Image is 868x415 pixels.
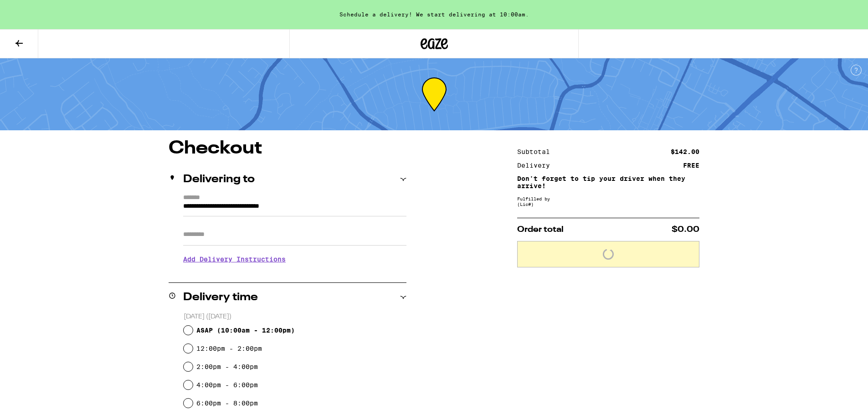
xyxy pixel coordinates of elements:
span: ASAP ( 10:00am - 12:00pm ) [196,327,295,334]
div: FREE [683,162,699,169]
label: 2:00pm - 4:00pm [196,363,258,370]
span: $0.00 [672,225,699,234]
h1: Checkout [169,139,406,158]
h3: Add Delivery Instructions [183,249,406,270]
p: [DATE] ([DATE]) [184,313,406,321]
div: Fulfilled by (Lic# ) [517,196,699,207]
p: We'll contact you at [PHONE_NUMBER] when we arrive [183,270,406,277]
div: $142.00 [671,149,699,155]
div: Subtotal [517,149,556,155]
h2: Delivering to [183,174,255,185]
label: 12:00pm - 2:00pm [196,345,262,352]
label: 4:00pm - 6:00pm [196,381,258,389]
span: Order total [517,225,564,234]
label: 6:00pm - 8:00pm [196,400,258,407]
h2: Delivery time [183,292,258,303]
p: Don't forget to tip your driver when they arrive! [517,175,699,190]
div: Delivery [517,162,556,169]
